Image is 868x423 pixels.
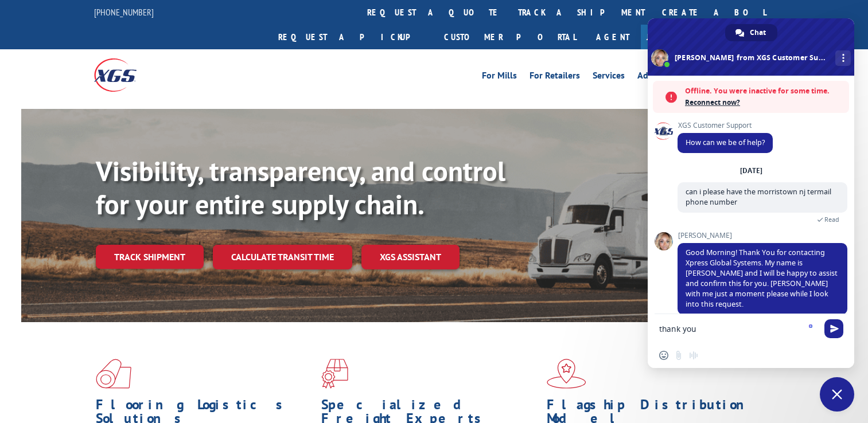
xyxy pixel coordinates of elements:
[593,71,625,84] a: Services
[750,24,766,41] span: Chat
[213,245,352,269] a: Calculate transit time
[659,351,668,360] span: Insert an emoji
[685,85,843,97] span: Offline. You were inactive for some time.
[270,25,435,49] a: Request a pickup
[685,97,843,108] span: Reconnect now?
[530,71,580,84] a: For Retailers
[824,319,843,338] span: Send
[740,167,762,174] div: [DATE]
[435,25,585,49] a: Customer Portal
[547,359,586,389] img: xgs-icon-flagship-distribution-model-red
[96,153,505,222] b: Visibility, transparency, and control for your entire supply chain.
[637,71,684,84] a: Advantages
[678,232,847,240] span: [PERSON_NAME]
[96,245,204,269] a: Track shipment
[686,248,838,309] span: Good Morning! Thank You for contacting Xpress Global Systems. My name is [PERSON_NAME] and I will...
[361,245,460,269] a: XGS ASSISTANT
[321,359,348,389] img: xgs-icon-focused-on-flooring-red
[686,187,831,207] span: can i please have the morristown nj termail phone number
[659,324,818,334] textarea: To enrich screen reader interactions, please activate Accessibility in Grammarly extension settings
[585,25,641,49] a: Agent
[641,25,774,49] a: Join Our Team
[678,122,773,130] span: XGS Customer Support
[725,24,777,41] div: Chat
[824,216,839,224] span: Read
[482,71,517,84] a: For Mills
[96,359,131,389] img: xgs-icon-total-supply-chain-intelligence-red
[835,50,851,66] div: More channels
[94,6,154,18] a: [PHONE_NUMBER]
[820,377,854,412] div: Close chat
[686,138,765,147] span: How can we be of help?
